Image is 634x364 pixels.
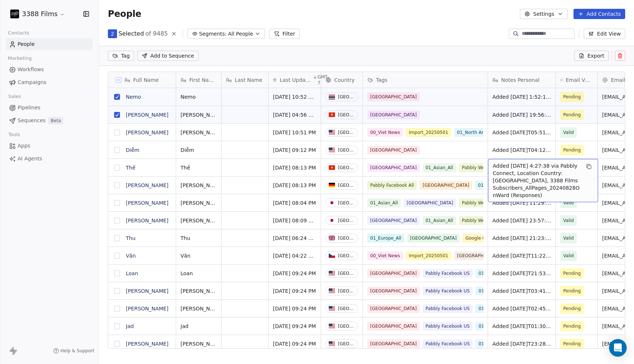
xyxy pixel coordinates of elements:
div: [GEOGRAPHIC_DATA] [338,183,355,188]
button: Filter [269,29,300,39]
span: Help & Support [61,348,94,354]
span: Jad [181,323,217,330]
span: Beta [48,117,63,124]
span: [GEOGRAPHIC_DATA] [367,339,420,348]
span: Valid [563,217,574,224]
img: 3388Films_Logo_White.jpg [10,10,19,18]
span: Valid [563,129,574,136]
div: Full Name [108,72,176,88]
a: Campaigns [6,76,93,88]
button: Tag [108,51,134,61]
span: 01_Asian_All [367,199,401,207]
span: Pending [563,146,581,154]
button: 3388 Films [9,8,67,20]
span: Pabbly Facebook US [423,304,473,313]
div: [GEOGRAPHIC_DATA] [338,253,355,258]
span: Pending [563,111,581,119]
span: Pabbly Facebook All [367,181,417,190]
span: Added [DATE] 1:52:13 via Pabbly Connect, Location Country: [GEOGRAPHIC_DATA], 3388 Films Subscrib... [492,93,551,101]
div: [GEOGRAPHIC_DATA] [338,94,355,99]
span: 01_Europe_All [475,181,512,190]
span: Added [DATE]T23:28:50+0000 via Pabbly Connect, Location Country: [GEOGRAPHIC_DATA], Facebook Lead... [492,340,551,347]
div: [GEOGRAPHIC_DATA] [338,324,355,329]
a: Loan [126,270,138,276]
span: Added [DATE]T05:51:02+0000 via Pabbly Connect, Location Country: [GEOGRAPHIC_DATA], Facebook Lead... [492,129,551,136]
div: Notes Personal [488,72,555,88]
span: Campaigns [18,79,46,86]
span: [DATE] 06:24 AM [273,234,316,242]
div: Country [321,72,362,88]
span: Added [DATE] 11:29:09 via Pabbly Connect, Location Country: [GEOGRAPHIC_DATA], 3388 Films Subscri... [492,199,551,207]
div: [GEOGRAPHIC_DATA] [338,341,355,346]
span: Pabbly Website [459,216,499,225]
span: Add to Sequence [150,52,194,59]
span: [DATE] 09:24 PM [273,287,316,295]
span: [PERSON_NAME] [181,199,217,207]
span: Apps [18,142,30,150]
span: [GEOGRAPHIC_DATA] [454,251,507,260]
div: [GEOGRAPHIC_DATA] [338,112,355,117]
span: 01_Asian_All [423,163,456,172]
span: People [18,40,35,48]
span: 01_Asian_All [423,216,456,225]
div: Last Updated DateGMT-7 [269,72,321,88]
a: AI Agents [6,153,93,165]
a: Help & Support [53,348,94,354]
div: [GEOGRAPHIC_DATA] [338,165,355,170]
button: 2 [108,29,117,38]
span: Pending [563,270,581,277]
span: Last Name [235,76,262,84]
span: Added [DATE] 19:56:06 via Pabbly Connect, Location Country: [GEOGRAPHIC_DATA], 3388 Films Subscri... [492,111,551,119]
span: Thu [181,234,217,242]
span: Pending [563,305,581,312]
span: 00_Viet News [367,128,403,137]
div: [GEOGRAPHIC_DATA] [338,288,355,294]
span: 3388 Films [22,9,58,19]
span: Pabbly Facebook US [423,339,473,348]
span: [DATE] 04:56 AM [273,111,316,119]
a: [PERSON_NAME] [126,288,168,294]
a: Thu [126,235,135,241]
span: People [108,8,141,19]
span: Import_20250501 [406,128,451,137]
div: [GEOGRAPHIC_DATA] [338,218,355,223]
span: Google Contacts Import [462,234,521,243]
span: 00_Viet News [367,251,403,260]
span: [DATE] 04:22 AM [273,252,316,259]
a: Thế [126,165,135,171]
div: Tags [363,72,488,88]
span: Notes Personal [501,76,539,84]
span: Sequences [18,117,45,124]
span: Pabbly Facebook US [423,287,473,295]
span: [GEOGRAPHIC_DATA] [367,322,420,331]
span: Added [DATE] 21:23:54 via Pabbly Connect, Location Country: [GEOGRAPHIC_DATA], 3388 Films Subscri... [492,234,551,242]
span: [PERSON_NAME] [181,217,217,224]
span: Thế [181,164,217,171]
a: Văn [126,253,136,259]
a: [PERSON_NAME] [126,112,168,118]
div: Open Intercom Messenger [609,339,627,357]
span: [DATE] 08:04 PM [273,199,316,207]
span: [GEOGRAPHIC_DATA] [367,163,420,172]
span: [GEOGRAPHIC_DATA] [367,287,420,295]
a: Apps [6,140,93,152]
span: Valid [563,199,574,207]
a: [PERSON_NAME] [126,341,168,347]
span: Added [DATE] 4:27:38 via Pabbly Connect, Location Country: [GEOGRAPHIC_DATA], 3388 Films Subscrib... [493,162,580,199]
span: Tools [5,129,23,140]
span: Pending [563,93,581,101]
div: First Name [176,72,221,88]
span: Loan [181,270,217,277]
span: Contacts [5,28,32,39]
span: Selected [119,29,144,38]
span: [GEOGRAPHIC_DATA] [404,199,456,207]
span: [GEOGRAPHIC_DATA] [367,216,420,225]
span: Added [DATE]T04:12:08+0000 via Pabbly Connect, Location Country: [GEOGRAPHIC_DATA], Facebook Lead... [492,146,551,154]
div: [GEOGRAPHIC_DATA] [338,306,355,311]
span: [DATE] 08:13 PM [273,164,316,171]
span: Tags [376,76,387,84]
div: [GEOGRAPHIC_DATA] [338,236,355,241]
button: Settings [520,9,567,19]
span: AI Agents [18,155,42,163]
a: Nemo [126,94,141,100]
